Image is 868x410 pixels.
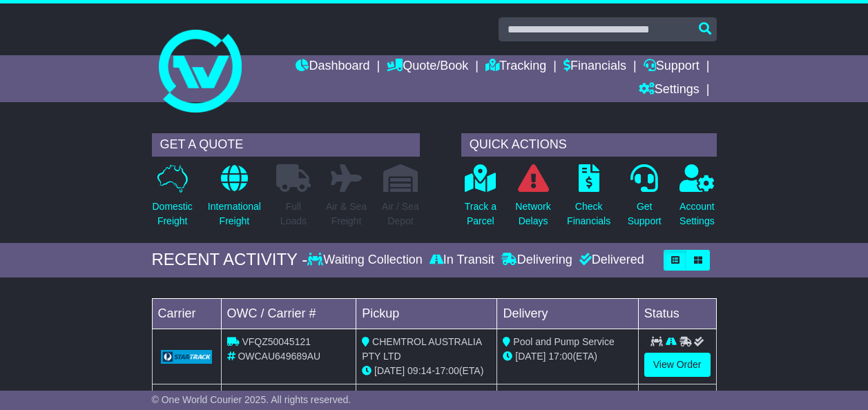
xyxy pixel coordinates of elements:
span: © One World Courier 2025. All rights reserved. [152,394,351,405]
p: Track a Parcel [465,199,496,228]
div: Delivering [498,253,576,268]
div: Delivered [576,253,644,268]
a: Settings [639,79,700,102]
span: VFQZ50045121 [242,336,311,347]
a: Dashboard [296,55,369,79]
div: (ETA) [503,349,632,364]
span: CHEMTROL AUSTRALIA PTY LTD [362,336,481,362]
td: Status [638,298,716,329]
span: OWCAU649689AU [238,351,320,362]
a: Track aParcel [464,164,497,236]
div: - (ETA) [362,364,491,378]
a: InternationalFreight [207,164,262,236]
p: Domestic Freight [153,199,193,228]
a: AccountSettings [679,164,715,236]
p: Air & Sea Freight [326,199,367,228]
td: OWC / Carrier # [221,298,356,329]
p: International Freight [208,199,261,228]
p: Network Delays [515,199,550,228]
a: Support [644,55,700,79]
p: Check Financials [567,199,610,228]
p: Full Loads [276,199,311,228]
a: NetworkDelays [514,164,551,236]
p: Air / Sea Depot [382,199,419,228]
a: GetSupport [627,164,662,236]
div: Waiting Collection [307,253,425,268]
span: 17:00 [435,365,459,376]
a: Financials [563,55,626,79]
a: CheckFinancials [566,164,611,236]
span: [DATE] [374,365,405,376]
a: Tracking [485,55,546,79]
span: 17:00 [548,351,572,362]
div: In Transit [426,253,498,268]
img: GetCarrierServiceLogo [161,350,213,364]
div: QUICK ACTIONS [461,133,717,157]
div: RECENT ACTIVITY - [152,250,308,270]
a: Quote/Book [387,55,468,79]
p: Account Settings [679,199,715,228]
td: Carrier [152,298,221,329]
a: DomesticFreight [152,164,193,236]
td: Pickup [356,298,497,329]
div: GET A QUOTE [152,133,420,157]
span: Pool and Pump Service [513,336,614,347]
span: [DATE] [515,351,546,362]
td: Delivery [497,298,638,329]
p: Get Support [628,199,662,228]
a: View Order [644,353,711,377]
span: 09:14 [407,365,432,376]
